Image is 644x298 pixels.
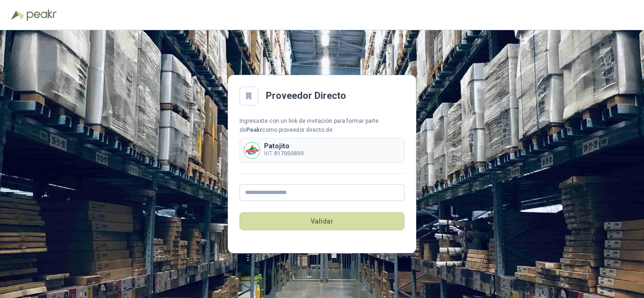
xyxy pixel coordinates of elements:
b: Peakr [246,127,262,133]
p: NIT [264,149,304,158]
img: Company Logo [244,143,260,158]
p: Patojito [264,143,304,149]
h2: Proveedor Directo [266,89,346,103]
img: Logo [11,10,25,20]
button: Validar [239,212,405,230]
img: Peakr [26,9,57,21]
div: Ingresaste con un link de invitación para formar parte de como proveedor directo de: [239,117,405,135]
b: 817000809 [274,150,304,157]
